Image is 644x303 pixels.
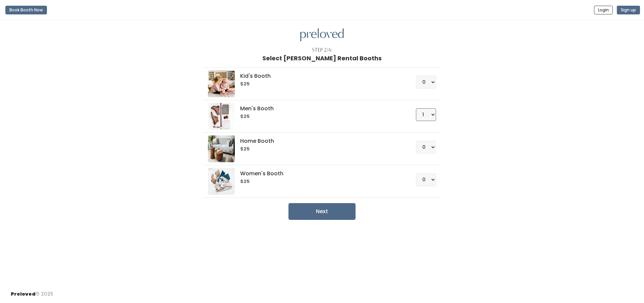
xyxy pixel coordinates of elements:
[11,291,36,297] span: Preloved
[208,70,235,97] img: preloved logo
[240,146,399,152] h6: $25
[594,6,613,14] button: Login
[5,6,47,14] button: Book Booth Now
[262,55,382,62] h1: Select [PERSON_NAME] Rental Booths
[11,285,53,298] div: © 2025
[208,168,235,195] img: preloved logo
[240,106,399,112] h5: Men's Booth
[5,3,47,17] a: Book Booth Now
[312,47,332,54] div: Step 2/4:
[240,114,399,119] h6: $25
[240,138,399,144] h5: Home Booth
[208,103,235,130] img: preloved logo
[240,171,399,177] h5: Women's Booth
[240,73,399,79] h5: Kid's Booth
[617,6,640,14] button: Sign up
[240,81,399,87] h6: $25
[208,135,235,162] img: preloved logo
[288,203,356,220] button: Next
[240,179,399,184] h6: $25
[300,28,344,42] img: preloved logo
